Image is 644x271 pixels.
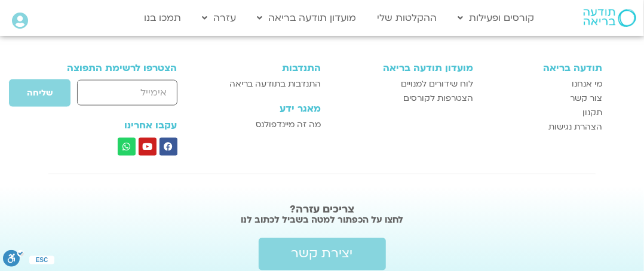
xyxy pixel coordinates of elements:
[333,91,473,106] a: הצטרפות לקורסים
[572,77,602,91] span: מי אנחנו
[486,77,603,91] a: מי אנחנו
[11,204,633,216] h2: צריכים עזרה?
[372,7,443,29] a: ההקלטות שלי
[333,77,473,91] a: לוח שידורים למנויים
[486,106,603,120] a: תקנון
[210,118,321,132] a: מה זה מיינדפולנס
[256,118,321,132] span: מה זה מיינדפולנס
[584,9,636,27] img: תודעה בריאה
[452,7,541,29] a: קורסים ופעילות
[77,80,177,106] input: אימייל
[548,120,602,134] span: הצהרת נגישות
[404,91,474,106] span: הצטרפות לקורסים
[486,120,603,134] a: הצהרת נגישות
[210,77,321,91] a: התנדבות בתודעה בריאה
[401,77,474,91] span: לוח שידורים למנויים
[333,63,473,73] h3: מועדון תודעה בריאה
[486,63,603,73] h3: תודעה בריאה
[210,63,321,73] h3: התנדבות
[8,79,71,107] button: שליחה
[252,7,363,29] a: מועדון תודעה בריאה
[42,79,177,113] form: טופס חדש
[210,103,321,114] h3: מאגר ידע
[292,247,353,261] span: יצירת קשר
[42,120,177,131] h3: עקבו אחרינו
[139,7,188,29] a: תמכו בנו
[229,77,321,91] span: התנדבות בתודעה בריאה
[11,214,633,226] h2: לחצו על הכפתור למטה בשביל לכתוב לנו
[259,238,386,270] a: יצירת קשר
[582,106,602,120] span: תקנון
[27,88,53,98] span: שליחה
[42,63,177,73] h3: הצטרפו לרשימת התפוצה
[486,91,603,106] a: צור קשר
[570,91,602,106] span: צור קשר
[197,7,243,29] a: עזרה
